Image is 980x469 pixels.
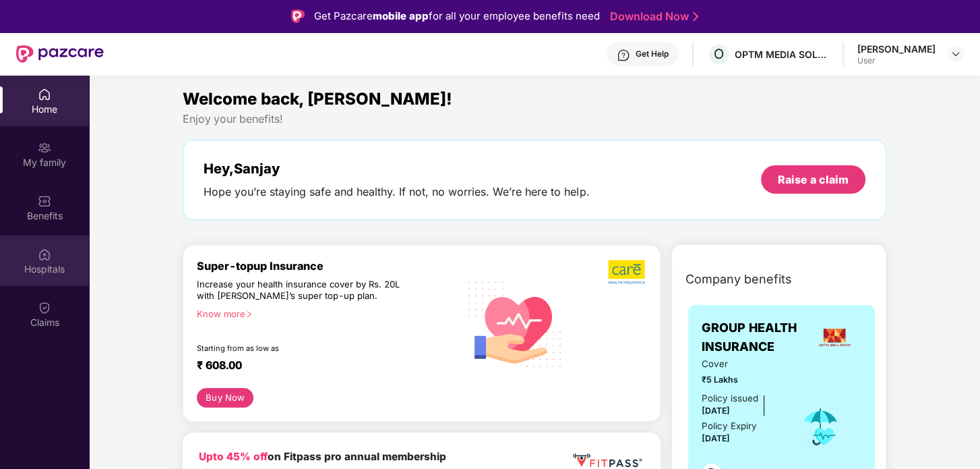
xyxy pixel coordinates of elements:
img: svg+xml;base64,PHN2ZyBpZD0iQmVuZWZpdHMiIHhtbG5zPSJodHRwOi8vd3d3LnczLm9yZy8yMDAwL3N2ZyIgd2lkdGg9Ij... [38,194,51,208]
img: New Pazcare Logo [16,45,104,63]
img: svg+xml;base64,PHN2ZyB3aWR0aD0iMjAiIGhlaWdodD0iMjAiIHZpZXdCb3g9IjAgMCAyMCAyMCIgZmlsbD0ibm9uZSIgeG... [38,141,51,155]
div: Get Pazcare for all your employee benefits need [314,8,600,24]
div: Super-topup Insurance [197,259,459,273]
div: ₹ 608.00 [197,358,446,375]
img: insurerLogo [816,319,853,356]
span: ₹5 Lakhs [702,373,780,386]
div: User [857,55,936,66]
b: Upto 45% off [199,450,268,463]
img: Logo [291,9,305,23]
img: b5dec4f62d2307b9de63beb79f102df3.png [608,259,646,285]
img: Stroke [693,9,698,24]
strong: mobile app [373,9,429,22]
div: Enjoy your benefits! [183,112,886,126]
div: Hey, Sanjay [204,161,589,177]
div: Get Help [636,49,669,59]
img: svg+xml;base64,PHN2ZyBpZD0iQ2xhaW0iIHhtbG5zPSJodHRwOi8vd3d3LnczLm9yZy8yMDAwL3N2ZyIgd2lkdGg9IjIwIi... [38,301,51,314]
div: Hope you’re staying safe and healthy. If not, no worries. We’re here to help. [204,185,589,199]
span: O [714,46,724,62]
img: icon [799,404,843,449]
div: OPTM MEDIA SOLUTIONS PRIVATE LIMITED [735,48,829,61]
div: Policy issued [702,391,758,406]
img: svg+xml;base64,PHN2ZyBpZD0iRHJvcGRvd24tMzJ4MzIiIHhtbG5zPSJodHRwOi8vd3d3LnczLm9yZy8yMDAwL3N2ZyIgd2... [950,49,961,59]
img: svg+xml;base64,PHN2ZyBpZD0iSG9tZSIgeG1sbnM9Imh0dHA6Ly93d3cudzMub3JnLzIwMDAvc3ZnIiB3aWR0aD0iMjAiIG... [38,88,51,101]
span: [DATE] [702,406,730,416]
span: GROUP HEALTH INSURANCE [702,319,808,357]
span: Company benefits [685,270,792,289]
img: svg+xml;base64,PHN2ZyB4bWxucz0iaHR0cDovL3d3dy53My5vcmcvMjAwMC9zdmciIHhtbG5zOnhsaW5rPSJodHRwOi8vd3... [459,266,572,380]
div: Starting from as low as [197,343,402,353]
img: svg+xml;base64,PHN2ZyBpZD0iSG9zcGl0YWxzIiB4bWxucz0iaHR0cDovL3d3dy53My5vcmcvMjAwMC9zdmciIHdpZHRoPS... [38,248,51,261]
div: Policy Expiry [702,419,757,433]
div: Raise a claim [778,172,849,187]
div: Know more [197,308,451,318]
span: [DATE] [702,433,730,443]
div: [PERSON_NAME] [857,43,936,55]
div: Increase your health insurance cover by Rs. 20L with [PERSON_NAME]’s super top-up plan. [197,279,401,302]
img: svg+xml;base64,PHN2ZyBpZD0iSGVscC0zMngzMiIgeG1sbnM9Imh0dHA6Ly93d3cudzMub3JnLzIwMDAvc3ZnIiB3aWR0aD... [617,49,630,62]
span: Cover [702,357,780,371]
a: Download Now [610,9,694,24]
span: Welcome back, [PERSON_NAME]! [183,89,452,109]
button: Buy Now [197,388,253,408]
span: right [245,310,253,318]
